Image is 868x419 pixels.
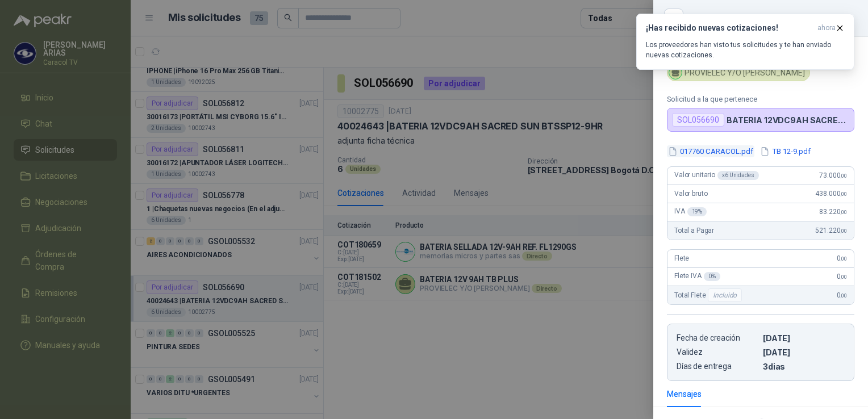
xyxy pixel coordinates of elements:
[815,190,847,198] span: 438.000
[840,173,847,179] span: ,00
[717,171,759,180] div: x 6 Unidades
[667,11,681,25] button: Close
[674,254,689,262] span: Flete
[704,272,720,281] div: 0 %
[708,288,742,302] div: Incluido
[819,171,847,179] span: 73.000
[690,9,854,27] div: COT181502
[840,292,847,299] span: ,00
[817,23,836,33] span: ahora
[667,145,754,157] button: 017760 CARACOL.pdf
[763,362,845,371] p: 3 dias
[837,291,847,299] span: 0
[840,255,847,262] span: ,00
[646,40,845,60] p: Los proveedores han visto tus solicitudes y te han enviado nuevas cotizaciones.
[763,347,845,357] p: [DATE]
[840,191,847,197] span: ,00
[840,274,847,280] span: ,00
[815,227,847,234] span: 521.220
[763,333,845,343] p: [DATE]
[674,171,759,180] span: Valor unitario
[674,272,720,281] span: Flete IVA
[646,23,813,33] h3: ¡Has recibido nuevas cotizaciones!
[677,362,758,371] p: Días de entrega
[674,227,714,234] span: Total a Pagar
[667,388,702,400] div: Mensajes
[674,288,744,302] span: Total Flete
[837,254,847,262] span: 0
[759,145,812,157] button: TB 12-9.pdf
[636,14,854,70] button: ¡Has recibido nuevas cotizaciones!ahora Los proveedores han visto tus solicitudes y te han enviad...
[677,347,758,357] p: Validez
[667,95,854,103] p: Solicitud a la que pertenece
[840,209,847,215] span: ,00
[840,228,847,234] span: ,00
[674,190,707,198] span: Valor bruto
[674,207,707,216] span: IVA
[727,115,849,125] p: BATERIA 12VDC9AH SACRED SUN BTSSP12-9HR
[677,333,758,343] p: Fecha de creación
[819,208,847,216] span: 83.220
[687,207,707,216] div: 19 %
[837,273,847,280] span: 0
[672,113,724,127] div: SOL056690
